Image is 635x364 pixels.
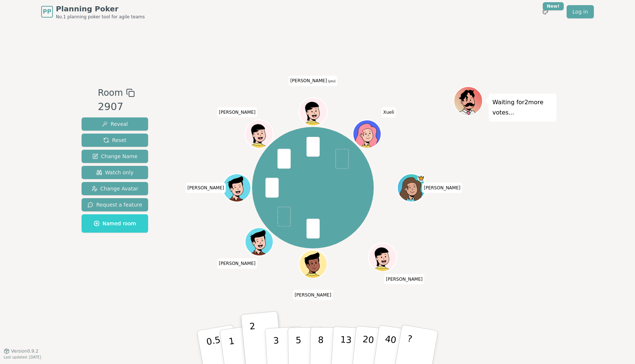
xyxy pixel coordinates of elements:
button: Click to change your avatar [300,98,326,125]
span: Click to change your name [217,258,257,269]
div: New! [543,2,564,10]
span: Click to change your name [288,76,337,86]
span: Room [98,86,123,99]
button: Change Name [82,150,148,163]
button: Version0.9.2 [4,348,39,354]
span: Request a feature [87,201,142,208]
div: 2907 [98,99,134,114]
span: Reset [103,136,126,144]
span: Planning Poker [56,4,145,14]
span: Version 0.9.2 [11,348,39,354]
span: Change Name [92,153,137,160]
span: Reveal [102,120,128,128]
span: Named room [94,220,136,227]
button: Request a feature [82,198,148,211]
button: Change Avatar [82,182,148,195]
p: 2 [249,321,259,361]
span: Click to change your name [384,274,424,284]
span: Watch only [96,169,134,176]
span: Click to change your name [293,290,333,300]
button: Watch only [82,166,148,179]
button: Named room [82,214,148,233]
a: PPPlanning PokerNo.1 planning poker tool for agile teams [41,4,145,20]
span: Click to change your name [422,183,462,193]
span: Click to change your name [381,107,396,117]
span: Click to change your name [217,107,257,117]
span: Click to change your name [186,183,226,193]
span: (you) [327,80,336,83]
button: Reset [82,134,148,147]
span: Last updated: [DATE] [4,355,41,359]
button: Reveal [82,117,148,131]
span: PP [43,7,51,16]
span: johanna is the host [417,175,424,182]
button: New! [539,5,552,18]
p: Waiting for 2 more votes... [492,97,553,118]
span: No.1 planning poker tool for agile teams [56,14,145,20]
a: Log in [567,5,594,18]
span: Change Avatar [92,185,139,192]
